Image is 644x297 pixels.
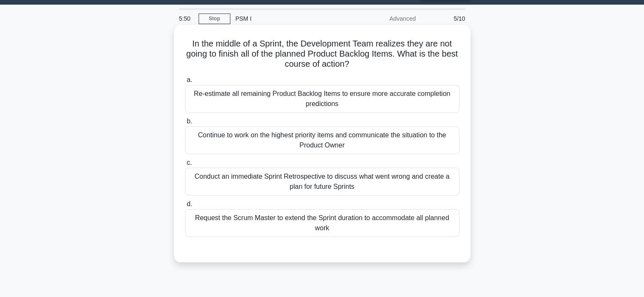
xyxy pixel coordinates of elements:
div: Conduct an immediate Sprint Retrospective to discuss what went wrong and create a plan for future... [185,168,459,196]
div: 5/10 [421,10,470,27]
h5: In the middle of a Sprint, the Development Team realizes they are not going to finish all of the ... [184,38,460,70]
div: Request the Scrum Master to extend the Sprint duration to accommodate all planned work [185,209,459,237]
div: Advanced [347,10,421,27]
div: Re-estimate all remaining Product Backlog Items to ensure more accurate completion predictions [185,85,459,113]
div: 5:50 [174,10,199,27]
span: b. [187,117,192,125]
span: a. [187,76,192,83]
div: Continue to work on the highest priority items and communicate the situation to the Product Owner [185,126,459,154]
span: c. [187,159,192,166]
a: Stop [199,14,230,24]
span: d. [187,200,192,207]
div: PSM I [230,10,347,27]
